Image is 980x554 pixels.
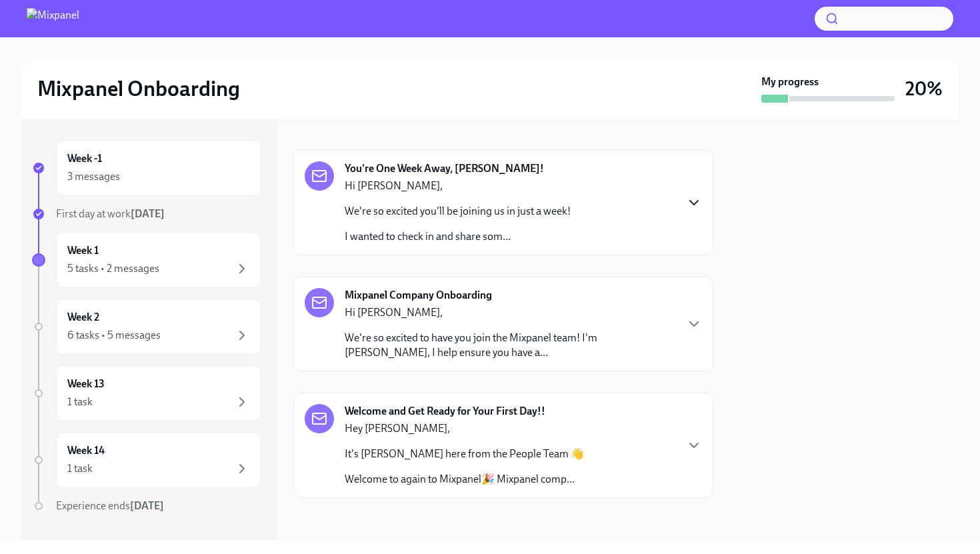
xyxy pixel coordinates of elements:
a: Week 141 task [32,432,261,488]
h6: Week 13 [67,377,105,391]
p: Hi [PERSON_NAME], [345,179,571,193]
p: Hi [PERSON_NAME], [345,305,675,320]
div: 3 messages [67,169,120,184]
strong: My progress [761,75,819,89]
div: 1 task [67,461,93,476]
a: Week -13 messages [32,140,261,196]
span: First day at work [56,207,165,220]
h2: Mixpanel Onboarding [37,75,240,102]
span: Experience ends [56,499,164,512]
strong: You're One Week Away, [PERSON_NAME]! [345,161,544,176]
strong: Welcome and Get Ready for Your First Day!! [345,404,545,419]
a: Week 131 task [32,365,261,421]
div: 6 tasks • 5 messages [67,328,161,343]
img: Mixpanel [27,8,79,29]
h6: Week 14 [67,443,105,458]
a: Week 15 tasks • 2 messages [32,232,261,288]
p: We're so excited you'll be joining us in just a week! [345,204,571,219]
strong: Mixpanel Company Onboarding [345,288,492,303]
h6: Week 2 [67,310,99,325]
p: Welcome to again to Mixpanel🎉 Mixpanel comp... [345,472,584,487]
strong: [DATE] [131,207,165,220]
p: Hey [PERSON_NAME], [345,421,584,436]
a: Week 26 tasks • 5 messages [32,299,261,355]
h6: Week 1 [67,243,99,258]
div: 5 tasks • 2 messages [67,261,159,276]
p: It's [PERSON_NAME] here from the People Team 👋 [345,447,584,461]
p: We're so excited to have you join the Mixpanel team! I'm [PERSON_NAME], I help ensure you have a... [345,331,675,360]
h6: Week -1 [67,151,102,166]
strong: [DATE] [130,499,164,512]
h3: 20% [905,77,943,101]
div: 1 task [67,395,93,409]
a: First day at work[DATE] [32,207,261,221]
p: I wanted to check in and share som... [345,229,571,244]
